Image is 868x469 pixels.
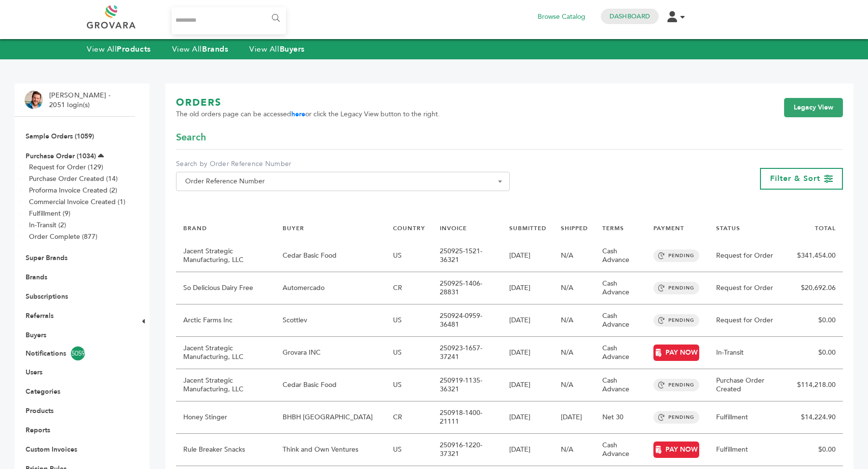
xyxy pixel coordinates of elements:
[26,346,124,360] a: Notifications5059
[26,273,47,282] a: Brands
[815,224,836,232] a: TOTAL
[561,224,588,232] a: SHIPPED
[26,311,54,320] a: Referrals
[181,175,504,188] span: Order Reference Number
[176,434,275,466] td: Rule Breaker Snacks
[386,369,433,401] td: US
[770,173,820,184] span: Filter & Sort
[26,152,96,161] a: Purchase Order (1034)
[26,253,68,262] a: Super Brands
[249,44,305,55] a: View AllBuyers
[433,272,502,304] td: 250925-1406-28831
[176,240,275,272] td: Jacent Strategic Manufacturing, LLC
[433,401,502,434] td: 250918-1400-21111
[554,240,595,272] td: N/A
[176,110,440,119] span: The old orders page can be accessed or click the Legacy View button to the right.
[49,91,113,110] li: [PERSON_NAME] - 2051 login(s)
[176,304,275,337] td: Arctic Farms Inc
[595,369,646,401] td: Cash Advance
[26,445,77,454] a: Custom Invoices
[433,337,502,369] td: 250923-1657-37241
[595,434,646,466] td: Cash Advance
[784,369,843,401] td: $114,218.00
[554,304,595,337] td: N/A
[386,272,433,304] td: CR
[29,186,117,195] a: Proforma Invoice Created (2)
[784,337,843,369] td: $0.00
[784,401,843,434] td: $14,224.90
[784,434,843,466] td: $0.00
[275,369,386,401] td: Cedar Basic Food
[29,197,125,207] a: Commercial Invoice Created (1)
[386,337,433,369] td: US
[653,411,699,424] span: PENDING
[653,249,699,262] span: PENDING
[709,369,784,401] td: Purchase Order Created
[87,44,151,55] a: View AllProducts
[784,98,843,117] a: Legacy View
[26,406,54,415] a: Products
[595,304,646,337] td: Cash Advance
[176,96,440,110] h1: ORDERS
[176,401,275,434] td: Honey Stinger
[502,401,554,434] td: [DATE]
[502,434,554,466] td: [DATE]
[26,387,60,396] a: Categories
[433,369,502,401] td: 250919-1135-36321
[784,240,843,272] td: $341,454.00
[29,209,70,218] a: Fulfillment (9)
[595,272,646,304] td: Cash Advance
[183,224,207,232] a: BRAND
[509,224,546,232] a: SUBMITTED
[784,272,843,304] td: $20,692.06
[275,434,386,466] td: Think and Own Ventures
[283,224,304,232] a: BUYER
[275,401,386,434] td: BHBH [GEOGRAPHIC_DATA]
[176,172,510,191] span: Order Reference Number
[291,110,305,119] a: here
[784,304,843,337] td: $0.00
[172,7,286,34] input: Search...
[176,272,275,304] td: So Delicious Dairy Free
[433,304,502,337] td: 250924-0959-36481
[433,434,502,466] td: 250916-1220-37321
[709,272,784,304] td: Request for Order
[653,224,684,232] a: PAYMENT
[653,282,699,294] span: PENDING
[26,426,50,435] a: Reports
[275,337,386,369] td: Grovara INC
[716,224,740,232] a: STATUS
[29,174,118,183] a: Purchase Order Created (14)
[502,337,554,369] td: [DATE]
[280,44,305,55] strong: Buyers
[71,346,85,360] span: 5059
[386,434,433,466] td: US
[26,292,68,301] a: Subscriptions
[386,401,433,434] td: CR
[176,369,275,401] td: Jacent Strategic Manufacturing, LLC
[26,368,42,377] a: Users
[602,224,624,232] a: TERMS
[502,272,554,304] td: [DATE]
[26,331,46,340] a: Buyers
[176,159,510,169] label: Search by Order Reference Number
[653,379,699,391] span: PENDING
[709,337,784,369] td: In-Transit
[709,401,784,434] td: Fulfillment
[176,131,206,144] span: Search
[26,132,94,141] a: Sample Orders (1059)
[275,304,386,337] td: Scottlev
[386,304,433,337] td: US
[653,441,699,458] a: PAY NOW
[653,345,699,361] a: PAY NOW
[709,240,784,272] td: Request for Order
[393,224,425,232] a: COUNTRY
[275,272,386,304] td: Automercado
[554,434,595,466] td: N/A
[502,304,554,337] td: [DATE]
[440,224,467,232] a: INVOICE
[202,44,228,55] strong: Brands
[554,337,595,369] td: N/A
[538,12,585,22] a: Browse Catalog
[117,44,150,55] strong: Products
